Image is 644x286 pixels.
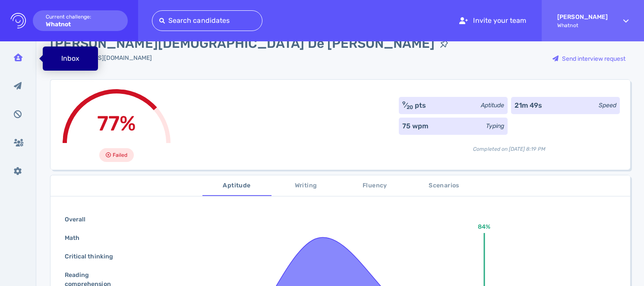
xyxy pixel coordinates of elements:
[346,180,404,191] span: Fluency
[402,121,428,131] div: 75 wpm
[481,101,504,110] div: Aptitude
[415,180,474,191] span: Scenarios
[557,22,608,28] span: Whatnot
[407,104,413,110] sub: 20
[402,100,426,111] div: ⁄ pts
[63,213,96,226] div: Overall
[97,111,136,136] span: 77%
[599,101,616,110] div: Speed
[277,180,335,191] span: Writing
[50,53,454,62] div: Click to copy the email address
[486,121,504,131] div: Typing
[113,150,127,160] span: Failed
[399,138,620,153] div: Completed on [DATE] 8:19 PM
[548,48,630,69] button: Send interview request
[548,49,630,68] div: Send interview request
[557,13,608,21] strong: [PERSON_NAME]
[63,250,123,263] div: Critical thinking
[515,100,542,111] div: 21m 49s
[63,232,90,244] div: Math
[50,34,435,53] span: [PERSON_NAME][DEMOGRAPHIC_DATA] De [PERSON_NAME]
[402,100,405,106] sup: 9
[208,180,266,191] span: Aptitude
[478,223,491,230] text: 84%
